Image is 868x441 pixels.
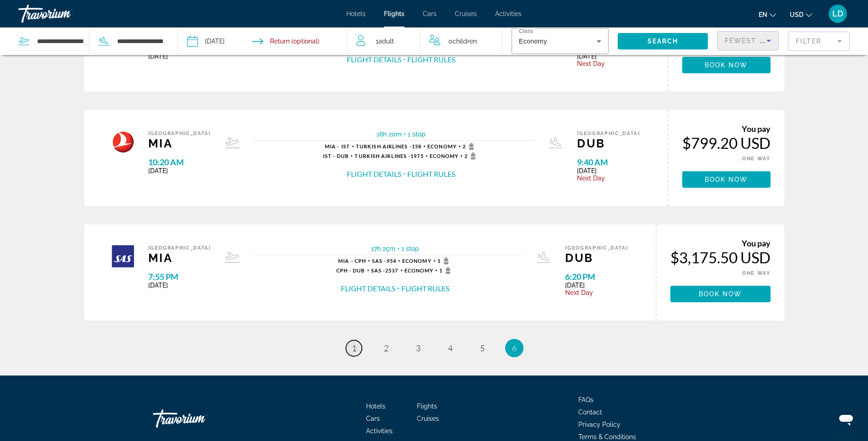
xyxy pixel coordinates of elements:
[577,167,640,174] span: [DATE]
[323,153,349,159] span: IST - DUB
[404,267,434,273] span: Economy
[577,136,640,150] span: DUB
[725,37,785,44] span: Fewest Stops
[578,396,593,403] a: FAQs
[371,267,399,273] span: 2537
[670,286,771,302] button: Book now
[618,33,708,49] button: Search
[832,9,843,18] span: LD
[366,403,385,410] a: Hotels
[356,143,421,149] span: 158
[401,283,449,294] button: Flight Rules
[682,134,771,152] div: $799.20 USD
[725,35,771,46] mat-select: Sort by
[565,282,628,289] span: [DATE]
[464,152,479,160] span: 2
[366,427,393,435] a: Activities
[577,53,640,60] span: [DATE]
[437,257,452,265] span: 1
[402,258,431,264] span: Economy
[148,245,211,251] span: [GEOGRAPHIC_DATA]
[377,131,402,138] span: 18h 20m
[788,31,850,51] button: Filter
[384,10,404,17] a: Flights
[371,267,386,273] span: SAS -
[341,283,395,294] button: Flight Details
[742,156,771,162] span: ONE WAY
[759,11,767,18] span: en
[463,143,477,150] span: 2
[495,10,522,17] a: Activities
[578,408,602,416] a: Contact
[352,343,356,353] span: 1
[384,343,388,353] span: 2
[577,131,640,136] span: [GEOGRAPHIC_DATA]
[18,2,110,26] a: Travorium
[187,27,225,55] button: Depart date: Dec 8, 2025
[148,131,211,136] span: [GEOGRAPHIC_DATA]
[480,343,485,353] span: 5
[148,136,211,150] span: MIA
[430,153,459,159] span: Economy
[325,143,350,149] span: MIA - IST
[407,54,455,65] button: Flight Rules
[682,171,771,188] button: Book now
[519,38,547,45] span: Economy
[790,11,803,18] span: USD
[347,169,401,179] button: Flight Details
[699,290,742,298] span: Book now
[148,272,211,282] span: 7:55 PM
[831,404,861,434] iframe: Button to launch messaging window
[153,405,244,432] a: Travorium
[565,272,628,282] span: 6:20 PM
[578,433,636,441] a: Terms & Conditions
[376,35,394,48] span: 1
[366,415,380,422] a: Cars
[455,10,477,17] a: Cruises
[565,245,628,251] span: [GEOGRAPHIC_DATA]
[577,174,640,182] span: Next Day
[417,403,437,410] a: Flights
[148,53,211,60] span: [DATE]
[759,8,776,21] button: Change language
[742,270,771,276] span: ONE WAY
[356,143,412,149] span: Turkish Airlines -
[148,157,211,167] span: 10:20 AM
[439,267,453,274] span: 1
[423,10,437,17] a: Cars
[578,421,620,428] a: Privacy Policy
[647,38,679,45] span: Search
[371,245,395,252] span: 17h 25m
[565,289,628,296] span: Next Day
[416,343,421,353] span: 3
[355,153,423,159] span: 1975
[565,251,628,265] span: DUB
[372,258,387,264] span: SAS -
[372,258,396,264] span: 954
[408,131,426,138] span: 1 stop
[448,35,477,48] span: 0
[417,415,439,422] a: Cruises
[347,27,502,55] button: Travelers: 1 adult, 0 children
[401,245,419,252] span: 1 stop
[670,248,771,267] div: $3,175.50 USD
[355,153,410,159] span: Turkish Airlines -
[448,343,453,353] span: 4
[453,38,477,45] span: Children
[682,57,771,73] a: Book now
[378,38,394,45] span: Adult
[252,27,319,55] button: Return date
[336,267,365,273] span: CPH - DUB
[427,143,457,149] span: Economy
